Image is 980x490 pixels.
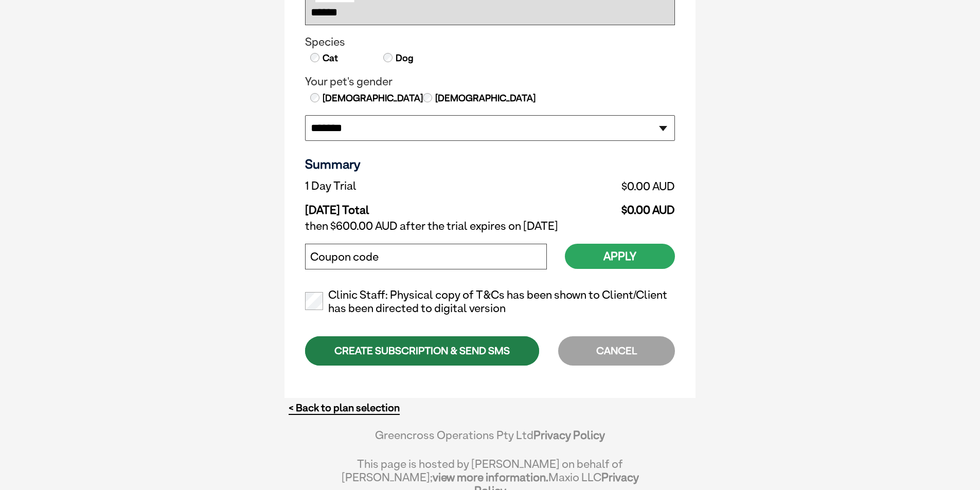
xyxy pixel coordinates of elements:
div: Greencross Operations Pty Ltd [341,428,639,452]
label: Clinic Staff: Physical copy of T&Cs has been shown to Client/Client has been directed to digital ... [305,288,675,315]
legend: Your pet's gender [305,75,675,88]
td: then $600.00 AUD after the trial expires on [DATE] [305,217,675,235]
div: CANCEL [558,336,675,366]
input: Clinic Staff: Physical copy of T&Cs has been shown to Client/Client has been directed to digital ... [305,292,323,310]
div: CREATE SUBSCRIPTION & SEND SMS [305,336,539,366]
label: Coupon code [310,250,379,264]
h3: Summary [305,156,675,172]
td: $0.00 AUD [506,195,675,217]
td: $0.00 AUD [506,177,675,195]
td: [DATE] Total [305,195,506,217]
a: view more information. [433,470,548,484]
a: < Back to plan selection [289,402,400,414]
a: Privacy Policy [533,428,605,442]
td: 1 Day Trial [305,177,506,195]
button: Apply [565,244,675,269]
legend: Species [305,35,675,49]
